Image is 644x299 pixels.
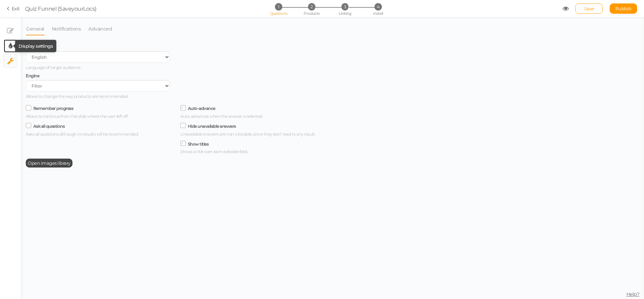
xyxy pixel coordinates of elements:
[28,160,70,166] span: Open images library
[329,3,361,10] li: 3 Linking
[362,3,394,10] li: 4 Install
[188,124,236,129] label: Hide unavailable answers
[374,3,382,10] span: 4
[4,39,17,53] a: Display settings
[373,11,383,16] span: Install
[188,141,209,147] label: Show titles
[26,65,81,70] span: Language of target audience.
[308,3,315,10] span: 2
[180,114,263,119] span: Auto-advances when the answer is selected.
[626,291,640,297] span: Help?
[339,11,351,16] span: Linking
[26,73,39,78] span: Engine
[180,131,315,137] span: Unavailable answers are non-clickable, since they don’t lead to any result.
[26,114,128,119] span: Allows to continue from the slide where the user left off.
[304,11,320,16] span: Products
[7,5,20,12] a: Exit
[270,11,287,16] span: Questions
[3,39,17,53] li: Display settings
[26,22,45,35] a: General
[88,22,112,35] a: Advanced
[52,22,81,35] a: Notifications
[275,3,282,10] span: 1
[341,3,348,10] span: 3
[33,106,74,111] label: Remember progress
[188,106,215,111] label: Auto-advance
[615,6,632,11] span: Publish
[584,6,594,11] span: Save
[25,4,97,13] div: Quiz Funnel (SaveyourLocs)
[296,3,328,10] li: 2 Products
[33,124,65,129] label: Ask all questions
[180,149,248,154] span: Shows a title over each editable field.
[19,43,53,49] tip-tip: Display settings
[26,94,128,99] span: Allows to change the way products are recommended.
[262,3,294,10] li: 1 Questions
[26,131,138,137] span: Asks all questions although no results will be recommended.
[575,3,603,14] div: Save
